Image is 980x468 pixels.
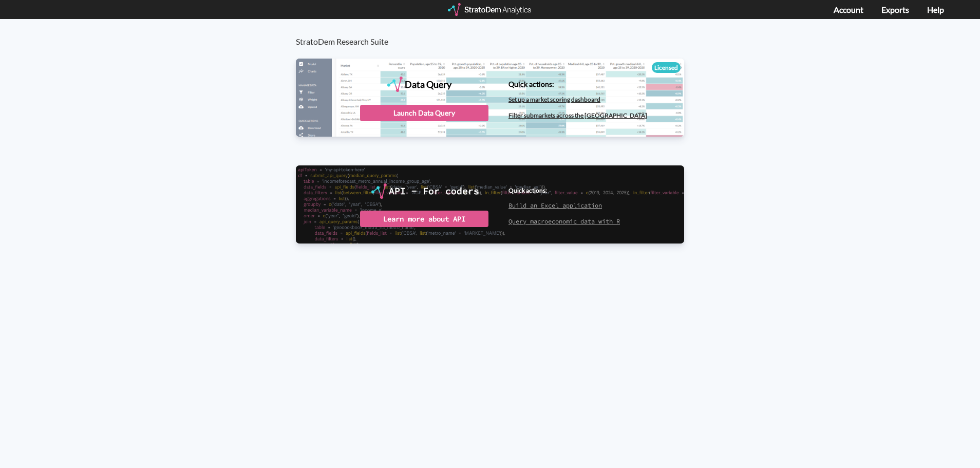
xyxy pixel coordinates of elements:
a: Help [927,5,944,14]
a: Filter submarkets across the [GEOGRAPHIC_DATA] [508,111,647,119]
div: Data Query [405,77,451,92]
div: Learn more about API [360,211,488,227]
a: Exports [881,5,909,14]
div: API - For coders [389,183,479,199]
h4: Quick actions: [508,187,620,194]
div: Licensed [652,62,681,73]
div: Launch Data Query [360,105,488,121]
a: Set up a market scoring dashboard [508,96,600,103]
a: Query macroeconomic data with R [508,217,620,225]
h3: StratoDem Research Suite [296,19,695,46]
a: Account [834,5,863,14]
h4: Quick actions: [508,80,647,88]
a: Build an Excel application [508,201,602,209]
